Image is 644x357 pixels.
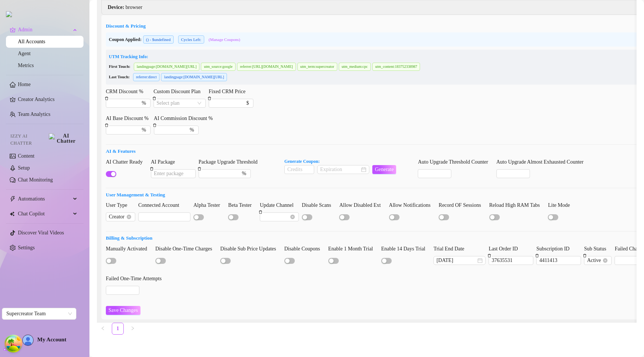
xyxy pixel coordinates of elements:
label: Disable Coupons [284,245,325,253]
button: Reload High RAM Tabs [489,214,500,220]
input: Fixed CRM Price [212,99,245,107]
span: delete [259,210,262,214]
label: Disable Scans [302,201,337,209]
label: Beta Tester [228,201,257,209]
input: Expiration [320,165,360,174]
strong: Device : [108,4,124,10]
a: Metrics [18,63,34,68]
span: delete [535,254,539,258]
span: utm_medium : cpc [339,63,371,71]
span: referrer : [URL][DOMAIN_NAME] [237,63,296,71]
input: Last Order ID [489,256,533,265]
input: Trial End Date [436,256,476,265]
a: Discover Viral Videos [18,230,64,236]
span: referrer : direct [133,73,160,81]
input: Auto Upgrade Almost Exhausted Counter [497,170,530,178]
span: delete [152,97,156,100]
label: Enable 14 Days Trial [381,245,431,253]
input: Credits [285,165,314,174]
li: 1 [112,323,124,335]
label: Reload High RAM Tabs [489,201,545,209]
button: Manually Activated [106,258,116,264]
a: Content [18,153,34,159]
button: Disable Coupons [284,258,295,264]
label: AI Package [151,158,180,166]
span: landingpage : [DOMAIN_NAME][URL] [161,73,227,81]
label: Sub Status [584,245,611,253]
label: Auto Upgrade Almost Exhausted Counter [496,158,589,166]
a: All Accounts [18,39,45,44]
a: 1 [112,323,123,334]
label: Auto Upgrade Threshold Counter [418,158,493,166]
span: delete [198,167,201,171]
button: Lite Mode [548,214,558,220]
span: utm_term : supercreator [297,63,337,71]
label: Connected Account [138,201,184,209]
label: Trial End Date [433,245,470,253]
span: Save Changes [108,307,138,313]
span: Admin [18,24,71,36]
label: AI Commission Discount % [154,114,218,123]
span: Generate [375,167,394,173]
span: Creator [109,213,132,221]
span: utm_content : 183752338987 [372,63,420,71]
span: Last Touch: [109,75,130,79]
img: AI Chatter [49,133,78,144]
label: Allow Notifications [389,201,436,209]
span: Chat Copilot [18,208,71,220]
input: Subscription ID [537,256,581,265]
button: Alpha Tester [193,214,204,220]
span: delete [208,97,211,100]
label: Update Channel [260,201,299,209]
img: AD_cMMTxCeTpmN1d5MnKJ1j-_uXZCpTKapSSqNGg4PyXtR_tCW7gZXTNmFz2tpVv9LSyNV7ff1CaS4f4q0HLYKULQOwoM5GQR... [23,335,33,345]
input: CRM Discount % [109,99,140,107]
span: crown [10,27,16,33]
span: delete [105,123,108,127]
button: Disable One-Time Charges [155,258,166,264]
span: Supercreator Team [6,308,72,319]
a: Home [18,82,31,87]
span: delete [150,167,154,171]
label: AI Base Discount % [106,114,154,123]
a: Settings [18,245,35,250]
span: utm_source : google [201,63,236,71]
a: Agent [18,51,31,56]
label: Record OF Sessions [439,201,486,209]
button: Record OF Sessions [439,214,449,220]
a: Team Analytics [18,111,50,117]
input: Failed One-Time Attempts [106,286,139,294]
button: Enable 1 Month Trial [328,258,339,264]
span: delete [153,123,157,127]
span: My Account [37,337,66,342]
label: Custom Discount Plan [154,88,206,96]
span: build [4,346,9,351]
label: Lite Mode [548,201,575,209]
a: Creator Analytics [18,94,78,105]
span: landingpage : [DOMAIN_NAME][URL] [134,63,200,71]
label: Alpha Tester [193,201,225,209]
span: UTM Tracking Info: [109,54,148,59]
button: Allow Disabled Ext [339,214,350,220]
span: Active [587,256,609,265]
label: Disable One-Time Charges [155,245,217,253]
button: Disable Scans [302,214,312,220]
input: Package Upgrade Threshold [202,170,240,178]
input: AI Commission Discount % [157,126,188,134]
button: Generate [372,165,397,174]
label: Failed One-Time Attempts [106,275,167,283]
label: Last Order ID [489,245,523,253]
a: (Manage Coupons) [209,37,240,42]
button: Allow Notifications [389,214,400,220]
button: right [127,323,139,335]
span: delete [583,254,587,258]
span: First Touch: [109,64,130,69]
button: Beta Tester [228,214,239,220]
a: Chat Monitoring [18,177,53,183]
input: Connected Account [138,212,190,221]
label: CRM Discount % [106,88,148,96]
span: Automations [18,193,71,205]
li: Next Page [127,323,139,335]
label: Package Upgrade Threshold [199,158,263,166]
input: Auto Upgrade Threshold Counter [418,170,451,178]
span: Coupon Applied: [109,37,142,42]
